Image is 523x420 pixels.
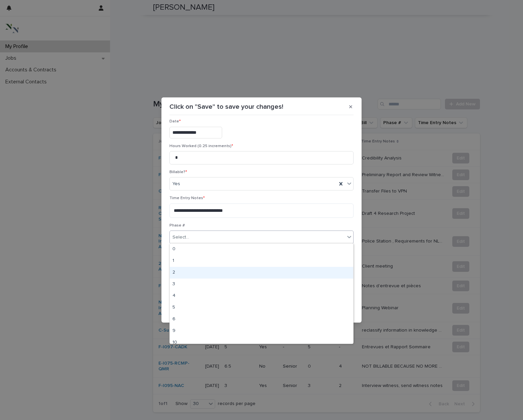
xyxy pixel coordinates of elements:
[169,119,181,123] span: Date
[170,337,353,349] div: 10
[170,244,353,255] div: 0
[170,255,353,267] div: 1
[169,224,185,228] span: Phase #
[170,279,353,290] div: 3
[169,170,187,174] span: Billable?
[170,267,353,279] div: 2
[169,103,283,111] p: Click on "Save" to save your changes!
[172,180,180,187] span: Yes
[172,234,189,241] div: Select...
[170,325,353,337] div: 9
[170,290,353,302] div: 4
[170,314,353,325] div: 6
[169,196,205,200] span: Time Entry Notes
[170,302,353,314] div: 5
[169,144,233,148] span: Hours Worked (0.25 increments)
